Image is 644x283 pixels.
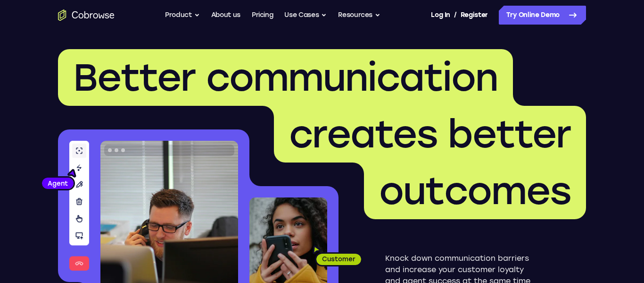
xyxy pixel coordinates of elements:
[499,6,586,25] a: Try Online Demo
[165,6,200,25] button: Product
[461,6,488,25] a: Register
[431,6,450,25] a: Log In
[73,55,498,100] span: Better communication
[58,9,115,21] a: Go to the home page
[211,6,240,25] a: About us
[284,6,327,25] button: Use Cases
[379,168,571,214] span: outcomes
[338,6,380,25] button: Resources
[252,6,273,25] a: Pricing
[289,111,571,157] span: creates better
[454,9,457,21] span: /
